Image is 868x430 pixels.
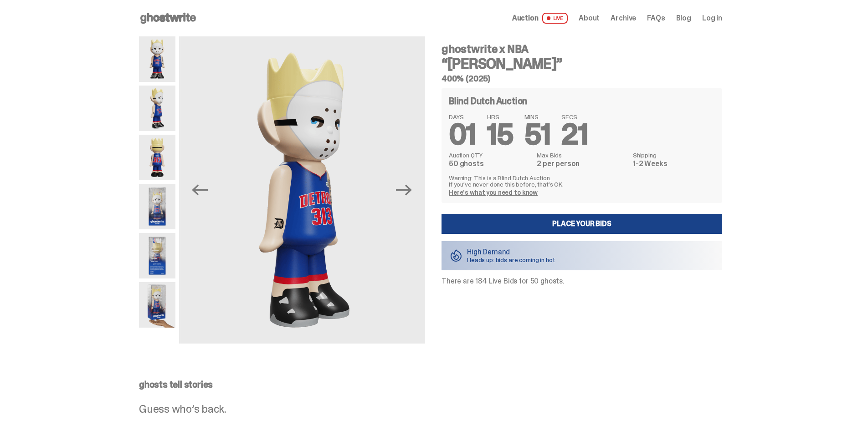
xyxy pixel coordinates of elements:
a: Blog [676,15,691,22]
a: Place your Bids [442,214,722,234]
span: 15 [487,116,514,153]
p: Warning: This is a Blind Dutch Auction. If you’ve never done this before, that’s OK. [449,175,715,187]
img: Copy%20of%20Eminem_NBA_400_6.png [139,135,175,180]
a: Here's what you need to know [449,188,538,197]
dt: Shipping [633,152,715,158]
dd: 1-2 Weeks [633,160,715,167]
span: 01 [449,116,476,153]
img: Eminem_NBA_400_13.png [139,233,175,278]
img: Copy%20of%20Eminem_NBA_400_1.png [139,36,175,82]
a: Archive [611,15,636,22]
span: 21 [561,116,588,153]
h5: 400% (2025) [442,75,722,83]
dt: Max Bids [537,152,627,158]
span: HRS [487,114,514,120]
a: FAQs [647,15,665,22]
h3: “[PERSON_NAME]” [442,56,722,71]
button: Previous [190,180,210,200]
p: Heads up: bids are coming in hot [467,257,555,263]
dt: Auction QTY [449,152,531,158]
span: LIVE [542,13,568,24]
p: There are 184 Live Bids for 50 ghosts. [442,278,722,285]
button: Next [394,180,414,200]
span: MINS [524,114,551,120]
h4: Blind Dutch Auction [449,96,527,106]
p: High Demand [467,248,555,256]
span: Auction [512,15,539,22]
img: Copy%20of%20Eminem_NBA_400_3.png [139,86,175,131]
img: Eminem_NBA_400_12.png [139,184,175,229]
a: Auction LIVE [512,13,568,24]
h4: ghostwrite x NBA [442,44,722,55]
img: eminem%20scale.png [139,282,175,328]
p: ghosts tell stories [139,380,722,389]
a: Log in [702,15,722,22]
dd: 2 per person [537,160,627,167]
a: About [579,15,600,22]
span: 51 [524,116,551,153]
span: DAYS [449,114,476,120]
dd: 50 ghosts [449,160,531,167]
span: SECS [561,114,588,120]
img: Copy%20of%20Eminem_NBA_400_3.png [180,36,426,344]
